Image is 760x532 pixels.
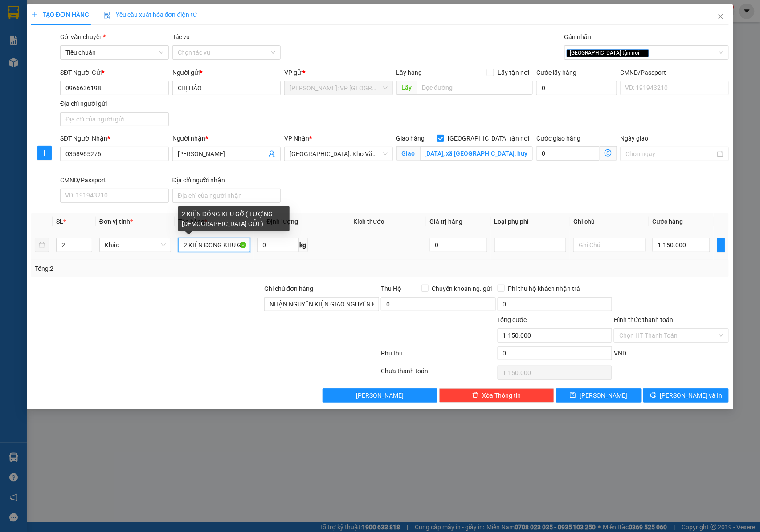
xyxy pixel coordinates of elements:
[65,46,163,59] span: Tiêu chuẩn
[172,33,190,40] label: Tác vụ
[570,392,576,399] span: save
[580,391,627,400] span: [PERSON_NAME]
[60,68,169,77] div: SĐT Người Gửi
[396,81,417,95] span: Lấy
[172,175,281,185] div: Địa chỉ người nhận
[172,68,281,77] div: Người gửi
[268,150,275,157] span: user-add
[564,33,592,40] label: Gán nhãn
[536,146,600,161] input: Cước giao hàng
[482,391,521,400] span: Xóa Thông tin
[284,135,309,142] span: VP Nhận
[536,81,617,95] input: Cước lấy hàng
[290,81,388,95] span: Hồ Chí Minh: VP Quận Tân Bình
[60,175,169,185] div: CMND/Passport
[573,238,645,252] input: Ghi Chú
[621,68,729,77] div: CMND/Passport
[178,238,250,252] input: VD: Bàn, Ghế
[380,348,497,364] div: Phụ thu
[172,189,281,203] input: Địa chỉ của người nhận
[103,12,110,19] img: icon
[353,218,384,225] span: Kích thước
[380,366,497,382] div: Chưa thanh toán
[505,284,584,294] span: Phí thu hộ khách nhận trả
[536,135,580,142] label: Cước giao hàng
[491,213,570,230] th: Loại phụ phí
[290,147,388,161] span: Hà Nội: Kho Văn Điển Thanh Trì
[717,13,724,20] span: close
[417,81,533,95] input: Dọc đường
[323,388,437,403] button: [PERSON_NAME]
[556,388,642,403] button: save[PERSON_NAME]
[31,11,89,18] span: TẠO ĐƠN HÀNG
[614,316,673,323] label: Hình thức thanh toán
[605,149,612,157] span: dollar-circle
[396,135,425,142] span: Giao hàng
[172,133,281,143] div: Người nhận
[570,213,649,230] th: Ghi chú
[429,284,496,294] span: Chuyển khoản ng. gửi
[37,146,52,160] button: plus
[264,297,379,311] input: Ghi chú đơn hàng
[430,218,463,225] span: Giá trị hàng
[396,146,420,161] span: Giao
[60,112,169,126] input: Địa chỉ của người gửi
[536,69,576,76] label: Cước lấy hàng
[650,392,657,399] span: printer
[38,149,51,157] span: plus
[614,350,626,357] span: VND
[31,12,37,18] span: plus
[430,238,487,252] input: 0
[60,99,169,109] div: Địa chỉ người gửi
[396,69,422,76] span: Lấy hàng
[103,11,197,18] span: Yêu cầu xuất hóa đơn điện tử
[35,238,49,252] button: delete
[626,149,716,159] input: Ngày giao
[284,68,393,77] div: VP gửi
[105,238,166,252] span: Khác
[35,264,294,274] div: Tổng: 2
[472,392,478,399] span: delete
[494,68,533,77] span: Lấy tận nơi
[718,242,725,249] span: plus
[621,135,649,142] label: Ngày giao
[660,391,723,400] span: [PERSON_NAME] và In
[641,51,646,55] span: close
[99,218,133,225] span: Đơn vị tính
[56,218,63,225] span: SL
[567,49,649,57] span: [GEOGRAPHIC_DATA] tận nơi
[178,206,290,231] div: 2 KIỆN ĐÓNG KHU GỖ ( TƯỢNG [DEMOGRAPHIC_DATA] GỬI )
[299,238,308,252] span: kg
[498,316,527,323] span: Tổng cước
[420,146,533,161] input: Giao tận nơi
[643,388,729,403] button: printer[PERSON_NAME] và In
[653,218,683,225] span: Cước hàng
[708,4,733,29] button: Close
[444,133,533,143] span: [GEOGRAPHIC_DATA] tận nơi
[381,285,401,292] span: Thu Hộ
[439,388,554,403] button: deleteXóa Thông tin
[60,133,169,143] div: SĐT Người Nhận
[356,391,404,400] span: [PERSON_NAME]
[717,238,726,252] button: plus
[264,285,313,292] label: Ghi chú đơn hàng
[60,33,106,40] span: Gói vận chuyển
